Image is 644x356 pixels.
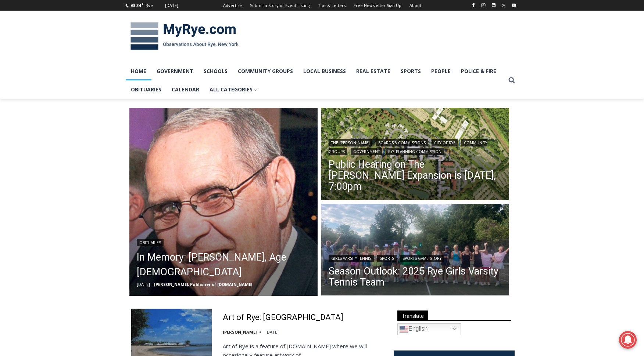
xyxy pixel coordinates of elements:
[223,329,257,335] a: [PERSON_NAME]
[329,139,487,155] a: Community Groups
[137,281,150,287] time: [DATE]
[321,108,509,202] a: Read More Public Hearing on The Osborn Expansion is Tuesday, 7:00pm
[351,62,396,80] a: Real Estate
[400,325,408,334] img: en
[489,1,498,10] a: Linkedin
[126,80,167,99] a: Obituaries
[321,108,509,202] img: (PHOTO: Illustrative plan of The Osborn's proposed site plan from the July 10, 2025 planning comm...
[198,62,233,80] a: Schools
[154,281,252,287] a: [PERSON_NAME], Publisher of [DOMAIN_NAME]
[126,62,151,80] a: Home
[377,255,397,262] a: Sports
[265,329,279,335] time: [DATE]
[397,310,428,320] span: Translate
[204,80,263,99] a: All Categories
[396,62,426,80] a: Sports
[509,1,518,10] a: YouTube
[329,255,374,262] a: Girls Varsity Tennis
[479,1,488,10] a: Instagram
[329,159,502,192] a: Public Hearing on The [PERSON_NAME] Expansion is [DATE], 7:00pm
[223,312,343,323] a: Art of Rye: [GEOGRAPHIC_DATA]
[329,139,372,146] a: The [PERSON_NAME]
[167,80,204,99] a: Calendar
[432,139,458,146] a: City of Rye
[505,74,518,87] button: View Search Form
[126,17,243,55] img: MyRye.com
[469,1,478,10] a: Facebook
[329,266,502,288] a: Season Outlook: 2025 Rye Girls Varsity Tennis Team
[146,2,153,9] div: Rye
[152,281,154,287] span: –
[298,62,351,80] a: Local Business
[137,250,310,279] a: In Memory: [PERSON_NAME], Age [DEMOGRAPHIC_DATA]
[397,323,461,335] a: English
[131,3,141,8] span: 63.34
[129,108,318,296] a: Read More In Memory: Donald J. Demas, Age 90
[400,255,444,262] a: Sports Game Story
[165,2,178,9] div: [DATE]
[129,108,318,296] img: Obituary - Donald J. Demas
[456,62,501,80] a: Police & Fire
[233,62,298,80] a: Community Groups
[376,139,428,146] a: Boards & Commissions
[137,239,164,246] a: Obituaries
[329,253,502,262] div: | |
[426,62,456,80] a: People
[151,62,198,80] a: Government
[386,148,444,155] a: Rye Planning Commission
[499,1,508,10] a: X
[210,86,258,94] span: All Categories
[321,204,509,298] a: Read More Season Outlook: 2025 Rye Girls Varsity Tennis Team
[142,1,144,6] span: F
[126,62,505,99] nav: Primary Navigation
[321,204,509,298] img: (PHOTO: The Rye Girls Varsity Tennis team posing in their partnered costumes before our annual St...
[329,138,502,155] div: | | | | |
[351,148,382,155] a: Government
